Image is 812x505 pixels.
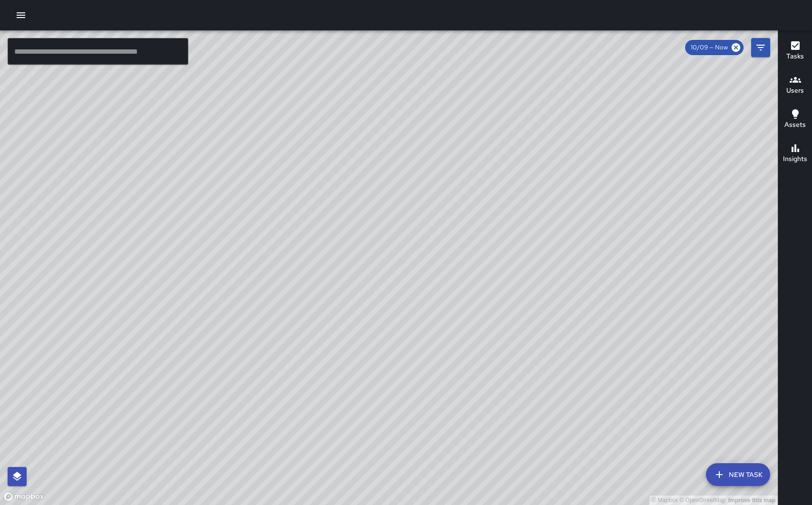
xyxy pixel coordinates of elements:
button: Insights [778,137,812,171]
button: Assets [778,103,812,137]
h6: Insights [783,154,807,164]
h6: Users [786,86,804,96]
button: Users [778,68,812,103]
h6: Assets [784,120,806,130]
button: New Task [706,463,770,486]
button: Filters [751,38,770,57]
button: Tasks [778,34,812,68]
span: 10/09 — Now [685,43,734,52]
h6: Tasks [786,51,804,62]
div: 10/09 — Now [685,40,744,55]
